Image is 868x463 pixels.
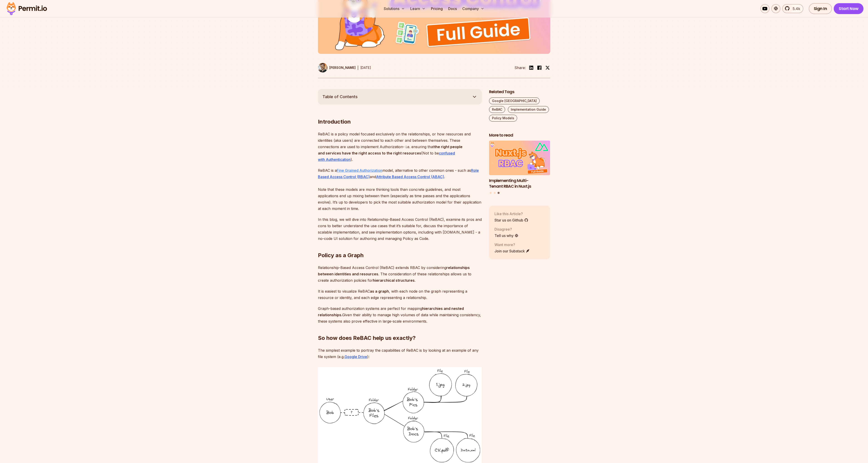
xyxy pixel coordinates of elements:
a: Docs [446,4,459,13]
h3: Implementing Multi-Tenant RBAC in Nuxt.js [489,178,550,189]
p: Disagree? [494,227,519,232]
button: Company [460,4,486,13]
img: twitter [545,65,550,70]
a: Implementing Multi-Tenant RBAC in Nuxt.jsImplementing Multi-Tenant RBAC in Nuxt.js [489,141,550,189]
a: Tell us why [494,233,519,238]
a: ReBAC [489,106,505,113]
a: Star us on Github [494,217,528,223]
span: Table of Contents [322,94,358,100]
strong: hierarchical structures [373,278,415,283]
a: Role Based Access Control (RBAC) [318,168,479,179]
a: Fine Grained Authorization [337,168,382,173]
img: facebook [537,65,542,70]
a: Policy Models [489,115,517,122]
a: 5.4k [782,4,803,13]
h2: Introduction [318,100,482,125]
p: Graph-based authorization systems are perfect for mapping Given their ability to manage high volu... [318,305,482,324]
button: Go to slide 2 [494,192,496,194]
h2: Related Tags [489,89,550,95]
button: Learn [408,4,427,13]
a: Join our Substack [494,248,530,254]
span: 5.4k [790,6,800,11]
a: [PERSON_NAME] [318,63,356,72]
p: [PERSON_NAME] [329,65,356,70]
button: Go to slide 1 [490,192,492,194]
a: Sign In [809,3,832,14]
strong: as a graph [370,289,389,294]
p: The simplest example to portray the capabilities of ReBAC is by looking at an example of any file... [318,347,482,360]
img: linkedin [529,65,534,70]
h2: Policy as a Graph [318,234,482,259]
h2: More to read [489,132,550,138]
h2: So how does ReBAC help us exactly? [318,316,482,342]
img: Implementing Multi-Tenant RBAC in Nuxt.js [489,141,550,175]
p: In this blog, we will dive into Relationship-Based Access Control (ReBAC), examine its pros and c... [318,216,482,242]
strong: relationships between identities and resources [318,265,470,276]
a: Google Drive [344,354,367,359]
img: Daniel Bass [318,63,327,72]
strong: the right people and services have the right access to the right resources [318,144,462,155]
button: Go to slide 3 [498,192,500,194]
strong: hierarchies and nested relationships. [318,306,464,317]
p: Relationship-Based Access Control (ReBAC) extends RBAC by considering . The consideration of thes... [318,264,482,284]
p: Want more? [494,242,530,247]
li: Share: [514,65,526,70]
p: Like this Article? [494,211,528,217]
p: ReBAC is a model, alternative to other common ones - such as and . Note that these models are mor... [318,167,482,212]
div: Posts [489,141,550,194]
img: Permit logo [5,1,49,16]
time: [DATE] [360,66,371,70]
button: Table of Contents [318,89,482,105]
a: Implementation Guide [508,106,549,113]
div: | [357,65,359,70]
li: 3 of 3 [489,141,550,189]
p: It is easiest to visualize ReBAC , with each node on the graph representing a resource or identit... [318,288,482,301]
button: Solutions [382,4,407,13]
a: Start Now [834,3,863,14]
a: confused with Authentication [318,151,455,162]
a: Google [GEOGRAPHIC_DATA] [489,97,540,104]
a: Pricing [429,4,445,13]
a: Attribute Based Access Control (ABAC) [376,174,444,179]
p: ReBAC is a policy model focused exclusively on the relationships, or how resources and identities... [318,131,482,163]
